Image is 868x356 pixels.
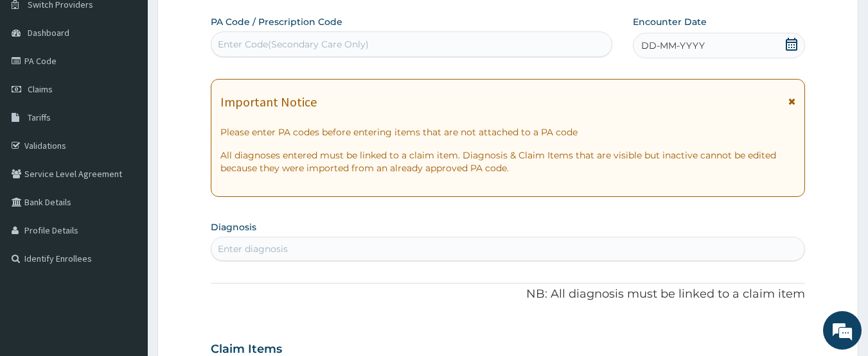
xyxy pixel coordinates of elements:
[28,83,53,95] span: Claims
[6,228,245,273] textarea: Type your message and hit 'Enter'
[28,112,51,123] span: Tariffs
[218,242,288,255] div: Enter diagnosis
[211,221,256,233] label: Diagnosis
[211,6,242,37] div: Minimize live chat window
[220,95,317,109] h1: Important Notice
[211,15,342,28] label: PA Code / Prescription Code
[218,38,369,51] div: Enter Code(Secondary Care Only)
[75,100,177,230] span: We're online!
[220,126,796,139] p: Please enter PA codes before entering items that are not attached to a PA code
[641,39,705,52] span: DD-MM-YYYY
[211,286,806,303] p: NB: All diagnosis must be linked to a claim item
[24,64,52,96] img: d_794563401_company_1708531726252_794563401
[633,15,707,28] label: Encounter Date
[28,27,69,38] span: Dashboard
[67,72,216,89] div: Chat with us now
[220,149,796,174] p: All diagnoses entered must be linked to a claim item. Diagnosis & Claim Items that are visible bu...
